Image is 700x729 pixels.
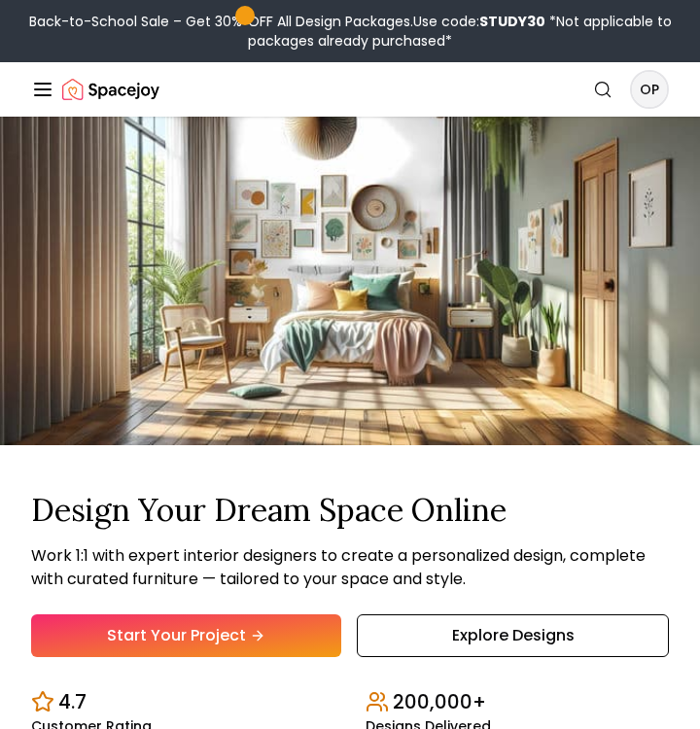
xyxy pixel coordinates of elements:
nav: Global [31,62,669,117]
p: 200,000+ [393,688,486,715]
a: Start Your Project [31,614,341,657]
span: OP [632,72,667,107]
a: Spacejoy [62,70,159,109]
span: *Not applicable to packages already purchased* [248,12,672,51]
span: Use code: [413,12,545,31]
div: Back-to-School Sale – Get 30% OFF All Design Packages. [8,12,692,51]
p: Work 1:1 with expert interior designers to create a personalized design, complete with curated fu... [31,544,669,591]
a: Explore Designs [357,614,669,657]
b: STUDY30 [479,12,545,31]
h1: Design Your Dream Space Online [31,492,669,529]
p: 4.7 [58,688,87,715]
img: Spacejoy Logo [62,70,159,109]
button: OP [630,70,669,109]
